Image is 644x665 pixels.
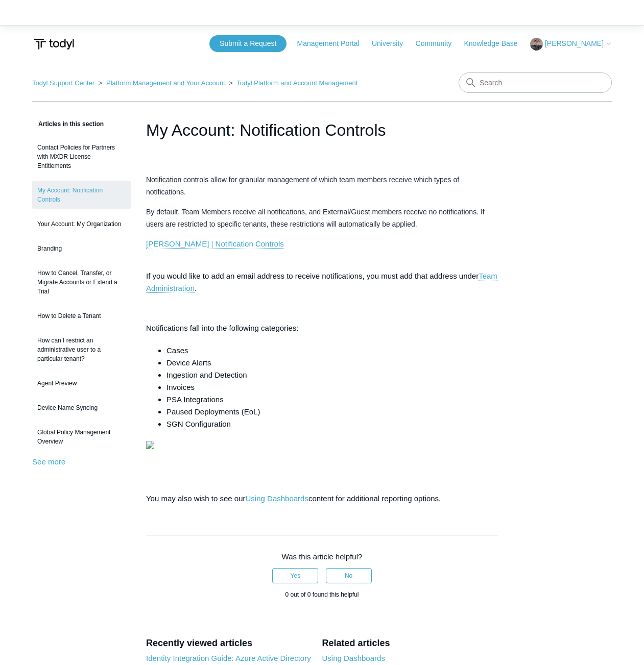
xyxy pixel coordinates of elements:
a: How can I restrict an administrative user to a particular tenant? [32,331,131,368]
a: How to Delete a Tenant [32,306,131,326]
img: 27287516982291 [146,441,154,449]
li: Cases [166,344,498,357]
a: [PERSON_NAME] | Notification Controls [146,239,284,249]
li: Invoices [166,381,498,393]
a: Submit a Request [209,35,287,52]
a: Management Portal [297,38,370,49]
input: Search [459,72,612,93]
a: Knowledge Base [464,38,528,49]
a: Community [416,38,462,49]
img: Todyl Support Center Help Center home page [32,35,76,54]
span: 0 out of 0 found this helpful [285,591,359,598]
a: Global Policy Management Overview [32,423,131,451]
p: If you would like to add an email address to receive notifications, you must add that address und... [146,258,498,294]
span: Articles in this section [32,120,104,128]
a: Todyl Platform and Account Management [236,79,357,87]
a: Branding [32,239,131,258]
a: Todyl Support Center [32,79,94,87]
a: Contact Policies for Partners with MXDR License Entitlements [32,138,131,176]
li: PSA Integrations [166,393,498,406]
li: Paused Deployments (EoL) [166,406,498,418]
a: See more [32,457,65,466]
a: Your Account: My Organization [32,214,131,234]
span: [PERSON_NAME] [545,39,604,47]
li: Platform Management and Your Account [97,79,227,87]
p: You may also wish to see our content for additional reporting options. [146,492,498,505]
a: How to Cancel, Transfer, or Migrate Accounts or Extend a Trial [32,263,131,301]
li: SGN Configuration [166,418,498,430]
a: Using Dashboards [246,494,308,503]
a: University [372,38,413,49]
a: Device Name Syncing [32,398,131,417]
h2: Recently viewed articles [146,636,312,650]
button: This article was helpful [272,568,318,583]
button: This article was not helpful [326,568,372,583]
a: Using Dashboards [322,654,385,662]
a: Platform Management and Your Account [106,79,225,87]
span: Notification controls allow for granular management of which team members receive which types of ... [146,176,459,196]
h1: My Account: Notification Controls [146,118,498,142]
li: Todyl Support Center [32,79,97,87]
a: My Account: Notification Controls [32,181,131,209]
li: Device Alerts [166,357,498,369]
h2: Related articles [322,636,498,650]
a: Agent Preview [32,374,131,393]
span: By default, Team Members receive all notifications, and External/Guest members receive no notific... [146,208,485,228]
span: Was this article helpful? [282,552,363,561]
li: Ingestion and Detection [166,369,498,381]
button: [PERSON_NAME] [530,38,612,51]
p: Notifications fall into the following categories: [146,322,498,334]
li: Todyl Platform and Account Management [227,79,357,87]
